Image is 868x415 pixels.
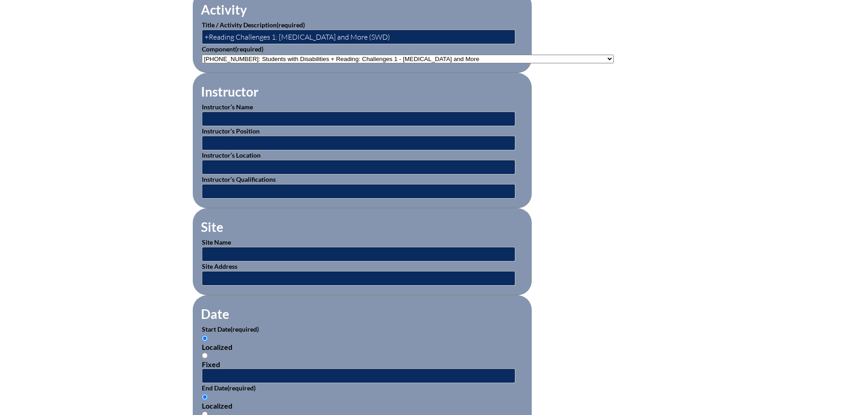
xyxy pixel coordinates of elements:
label: Title / Activity Description [202,21,305,29]
legend: Instructor [200,84,259,99]
input: Localized [202,394,208,400]
div: Localized [202,343,523,351]
label: Instructor’s Name [202,103,253,111]
label: End Date [202,384,256,392]
span: (required) [277,21,305,29]
legend: Date [200,306,230,322]
legend: Site [200,219,224,235]
select: activity_component[data][] [202,55,614,63]
div: Localized [202,401,523,410]
input: Fixed [202,353,208,359]
label: Instructor’s Qualifications [202,175,276,183]
legend: Activity [200,2,248,17]
span: (required) [231,325,259,333]
span: (required) [235,45,263,53]
label: Component [202,45,263,53]
label: Site Address [202,262,237,270]
label: Instructor’s Position [202,127,260,135]
label: Site Name [202,238,231,246]
input: Localized [202,335,208,341]
label: Start Date [202,325,259,333]
div: Fixed [202,360,523,369]
label: Instructor’s Location [202,151,261,159]
span: (required) [227,384,256,392]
